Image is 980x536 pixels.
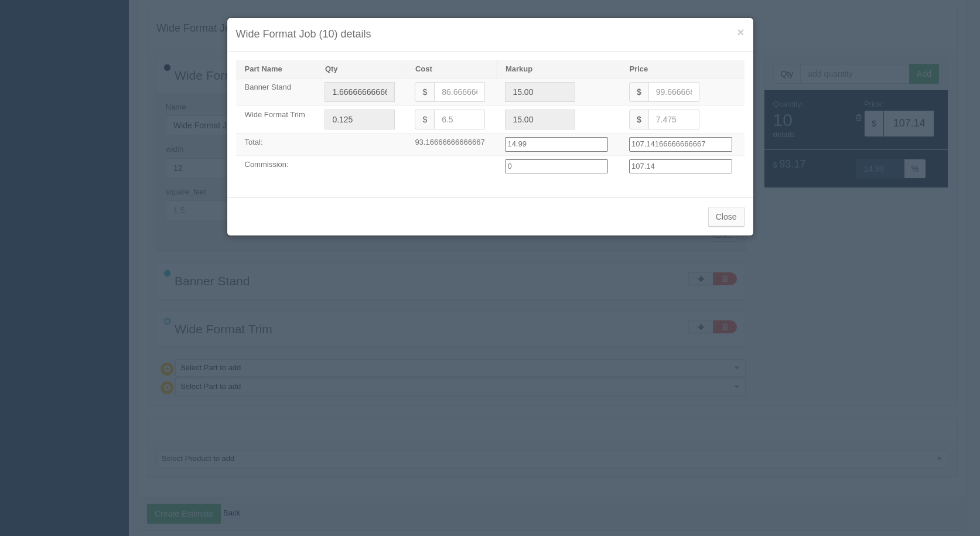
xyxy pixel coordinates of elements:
div: $ [629,82,648,102]
td: Commission: [236,155,316,177]
th: Markup [496,60,620,78]
td: Total: [236,134,316,156]
button: Close [737,26,744,38]
th: Qty [316,60,406,78]
input: 7.475 [648,110,699,129]
input: 86.66666666666667 [434,82,485,102]
th: Part Name [236,60,316,78]
td: 93.16666666666667 [406,134,496,156]
div: $ [629,110,648,129]
span: × [737,25,744,39]
th: Cost [406,60,496,78]
td: Banner Stand [236,78,316,106]
h4: Wide Format Job (10) details [236,27,745,42]
th: Price [620,60,745,78]
td: Wide Format Trim [236,106,316,134]
button: Close [708,207,745,227]
input: 6.5 [434,110,485,129]
input: 99.66666666666667 [648,82,699,102]
div: $ [415,110,434,129]
div: $ [415,82,434,102]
